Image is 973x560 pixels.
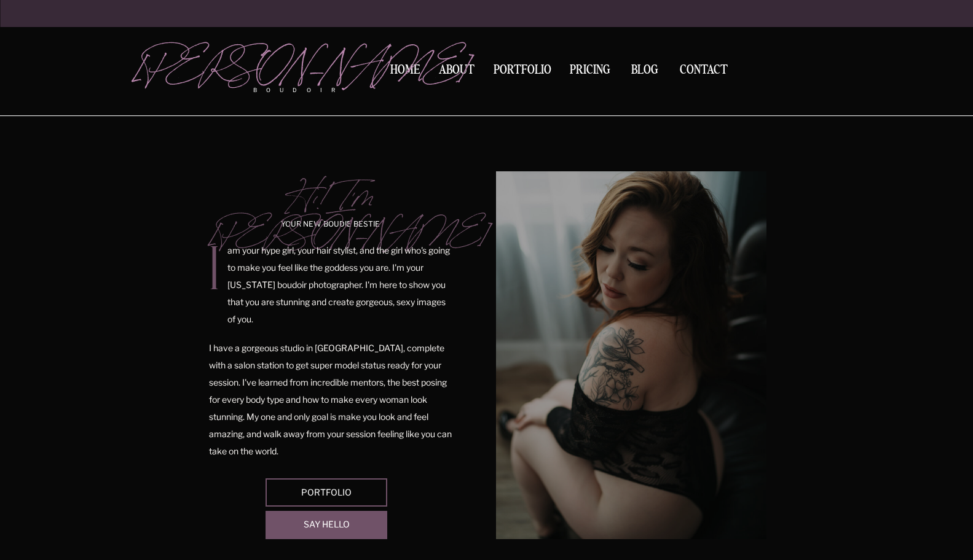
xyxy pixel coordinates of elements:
a: Pricing [567,64,614,80]
p: am your hype girl, your hair stylist, and the girl who's going to make you feel like the goddess ... [227,242,452,333]
p: Hi! I'm [PERSON_NAME] [210,174,452,204]
a: Portfolio [489,64,556,80]
a: BLOG [626,64,664,75]
a: Portfolio [268,488,385,498]
a: Say Hello [268,520,385,527]
p: boudoir [253,86,355,95]
a: Contact [675,64,733,77]
a: [PERSON_NAME] [135,44,355,80]
p: I [208,246,220,301]
p: I have a gorgeous studio in [GEOGRAPHIC_DATA], complete with a salon station to get super model s... [209,340,454,461]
